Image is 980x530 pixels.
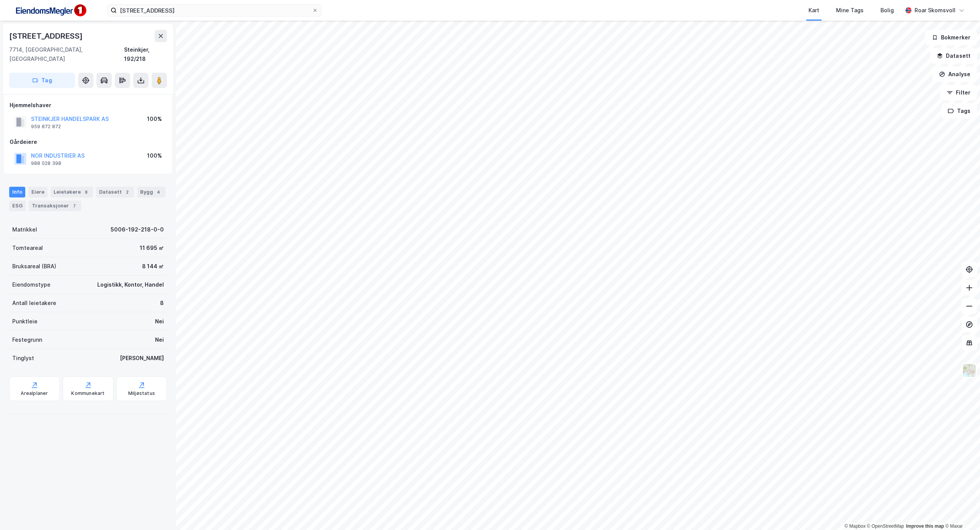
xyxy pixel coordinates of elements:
[906,523,944,529] a: Improve this map
[160,298,164,308] div: 8
[942,493,980,530] iframe: Chat Widget
[70,202,78,210] div: 7
[142,262,164,271] div: 8 144 ㎡
[31,160,61,166] div: 988 028 398
[21,390,48,396] div: Arealplaner
[124,45,167,64] div: Steinkjer, 192/218
[940,85,977,100] button: Filter
[96,187,134,197] div: Datasett
[844,523,866,529] a: Mapbox
[147,151,162,160] div: 100%
[10,101,167,110] div: Hjemmelshaver
[9,201,26,211] div: ESG
[155,317,164,326] div: Nei
[117,5,312,16] input: Søk på adresse, matrikkel, gårdeiere, leietakere eller personer
[12,262,56,271] div: Bruksareal (BRA)
[925,30,977,45] button: Bokmerker
[31,124,61,130] div: 959 872 872
[12,317,38,326] div: Punktleie
[962,363,977,378] img: Z
[9,187,25,197] div: Info
[29,201,81,211] div: Transaksjoner
[155,335,164,344] div: Nei
[930,48,977,64] button: Datasett
[111,225,164,234] div: 5006-192-218-0-0
[9,45,124,64] div: 7714, [GEOGRAPHIC_DATA], [GEOGRAPHIC_DATA]
[12,280,51,289] div: Eiendomstype
[12,2,89,19] img: F4PB6Px+NJ5v8B7XTbfpPpyloAAAAASUVORK5CYII=
[97,280,164,289] div: Logistikk, Kontor, Handel
[942,493,980,530] div: Kontrollprogram for chat
[933,67,977,82] button: Analyse
[51,187,93,197] div: Leietakere
[915,6,955,15] div: Roar Skomsvoll
[9,30,84,42] div: [STREET_ADDRESS]
[137,187,165,197] div: Bygg
[941,103,977,119] button: Tags
[808,6,819,15] div: Kart
[12,354,34,363] div: Tinglyst
[155,188,162,196] div: 4
[12,298,56,308] div: Antall leietakere
[82,188,90,196] div: 8
[123,188,131,196] div: 2
[140,243,164,253] div: 11 695 ㎡
[12,335,42,344] div: Festegrunn
[71,390,105,396] div: Kommunekart
[836,6,864,15] div: Mine Tags
[120,354,164,363] div: [PERSON_NAME]
[147,114,162,124] div: 100%
[9,73,75,88] button: Tag
[10,137,167,147] div: Gårdeiere
[12,243,43,253] div: Tomteareal
[12,225,37,234] div: Matrikkel
[880,6,894,15] div: Bolig
[867,523,904,529] a: OpenStreetMap
[128,390,155,396] div: Miljøstatus
[28,187,47,197] div: Eiere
